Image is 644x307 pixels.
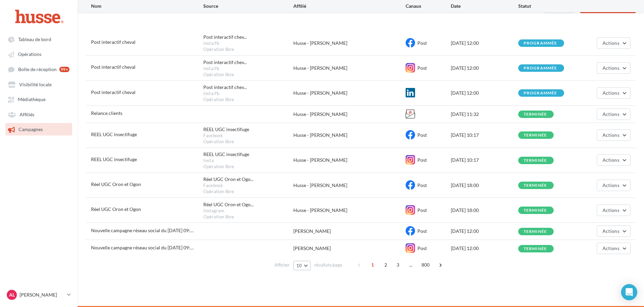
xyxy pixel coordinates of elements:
[203,176,254,183] span: Réel UGC Oron et Ogo...
[91,3,203,9] div: Nom
[203,97,293,103] div: Opération libre
[451,245,518,252] div: [DATE] 12:00
[603,111,619,117] span: Actions
[203,189,293,195] div: Opération libre
[597,62,631,74] button: Actions
[4,108,74,120] a: Affiliés
[91,245,194,250] span: Nouvelle campagne réseau social du 17-08-2025 09:00
[524,66,557,70] div: programmée
[91,64,136,70] span: Post interactif cheval
[203,40,293,47] div: insta/fb
[524,41,557,45] div: programmée
[274,262,290,268] span: Afficher
[293,3,406,9] div: Affilié
[524,158,547,163] div: terminée
[451,65,518,71] div: [DATE] 12:00
[597,180,631,191] button: Actions
[293,228,406,235] div: [PERSON_NAME]
[4,93,74,105] a: Médiathèque
[597,87,631,99] button: Actions
[451,132,518,139] div: [DATE] 10:17
[293,261,311,270] button: 10
[524,112,547,117] div: terminée
[417,228,427,234] span: Post
[203,34,247,40] span: Post interactif chev...
[203,158,293,164] div: Insta
[20,291,64,298] p: [PERSON_NAME]
[293,65,406,71] div: Husse - [PERSON_NAME]
[597,129,631,141] button: Actions
[603,132,619,138] span: Actions
[18,66,57,72] span: Boîte de réception
[203,164,293,170] div: Opération libre
[203,66,293,72] div: insta/fb
[293,157,406,163] div: Husse - [PERSON_NAME]
[597,109,631,120] button: Actions
[451,157,518,163] div: [DATE] 10:17
[419,259,433,270] span: 800
[451,207,518,214] div: [DATE] 18:00
[91,206,141,212] span: Réel UGC Oron et Ogon
[603,65,619,71] span: Actions
[597,154,631,166] button: Actions
[91,39,136,45] span: Post interactif cheval
[451,182,518,189] div: [DATE] 18:00
[203,84,247,91] span: Post interactif chev...
[603,40,619,46] span: Actions
[451,111,518,118] div: [DATE] 11:32
[18,36,51,42] span: Tableau de bord
[524,208,547,213] div: terminée
[603,245,619,251] span: Actions
[621,284,637,300] div: Open Intercom Messenger
[417,157,427,163] span: Post
[203,91,293,97] div: insta/fb
[603,182,619,188] span: Actions
[524,91,557,95] div: programmée
[380,259,391,270] span: 2
[603,228,619,234] span: Actions
[417,132,427,138] span: Post
[293,40,406,47] div: Husse - [PERSON_NAME]
[524,183,547,188] div: terminée
[603,157,619,163] span: Actions
[417,65,427,71] span: Post
[59,67,69,72] div: 99+
[293,111,406,118] div: Husse - [PERSON_NAME]
[5,288,72,301] a: AL [PERSON_NAME]
[451,228,518,235] div: [DATE] 12:00
[296,263,302,268] span: 10
[597,37,631,49] button: Actions
[18,52,41,57] span: Opérations
[314,262,342,268] span: résultats/page
[203,151,249,158] div: REEL UGC insectifuge
[203,126,249,133] div: REEL UGC insectifuge
[91,181,141,187] span: Réel UGC Oron et Ogon
[417,207,427,213] span: Post
[19,82,52,87] span: Visibilité locale
[392,259,403,270] span: 3
[451,40,518,47] div: [DATE] 12:00
[293,207,406,214] div: Husse - [PERSON_NAME]
[417,40,427,46] span: Post
[417,182,427,188] span: Post
[203,59,247,66] span: Post interactif chev...
[524,247,547,251] div: terminée
[451,90,518,96] div: [DATE] 12:00
[203,47,293,53] div: Opération libre
[19,127,43,132] span: Campagnes
[203,72,293,78] div: Opération libre
[4,33,74,45] a: Tableau de bord
[417,245,427,251] span: Post
[293,132,406,139] div: Husse - [PERSON_NAME]
[518,3,586,9] div: Statut
[20,112,34,117] span: Affiliés
[597,225,631,237] button: Actions
[293,182,406,189] div: Husse - [PERSON_NAME]
[203,133,293,139] div: Facebook
[4,48,74,60] a: Opérations
[603,207,619,213] span: Actions
[203,201,254,208] span: Réel UGC Oron et Ogo...
[91,156,137,162] span: REEL UGC insectifuge
[91,89,136,95] span: Post interactif cheval
[91,131,137,137] span: REEL UGC insectifuge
